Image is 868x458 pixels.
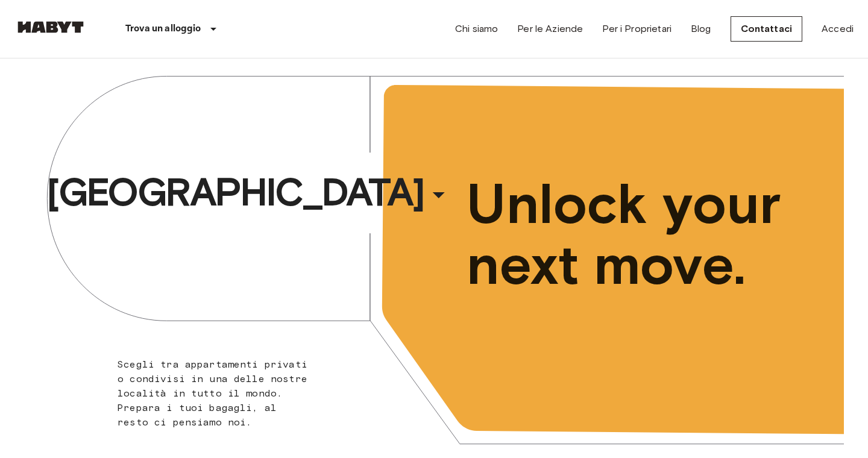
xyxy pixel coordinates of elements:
[455,22,498,36] a: Chi siamo
[731,16,803,42] a: Contattaci
[46,168,424,216] span: [GEOGRAPHIC_DATA]
[42,165,458,220] button: [GEOGRAPHIC_DATA]
[467,174,794,295] span: Unlock your next move.
[517,22,583,36] a: Per le Aziende
[125,22,201,36] p: Trova un alloggio
[14,21,87,33] img: Habyt
[822,22,854,36] a: Accedi
[118,359,307,428] span: Scegli tra appartamenti privati o condivisi in una delle nostre località in tutto il mondo. Prepa...
[691,22,711,36] a: Blog
[602,22,671,36] a: Per i Proprietari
